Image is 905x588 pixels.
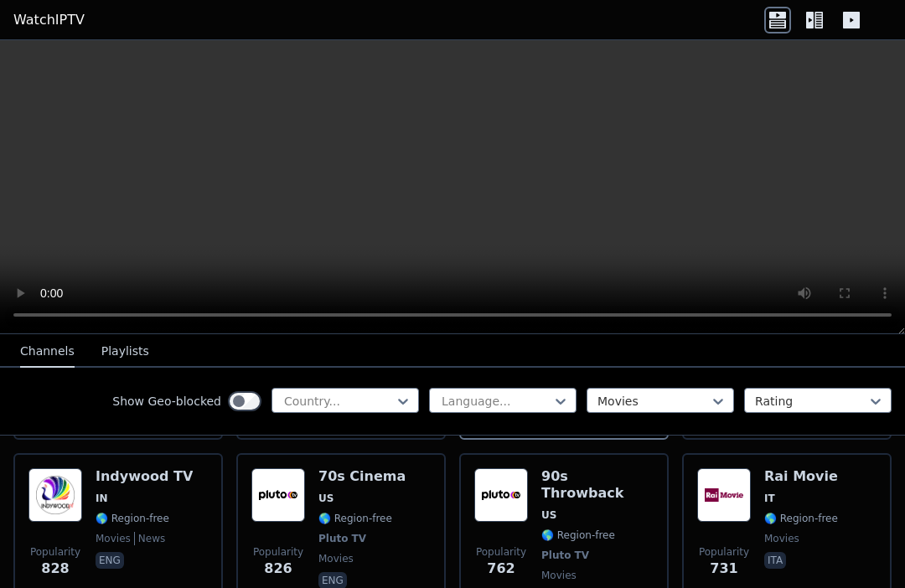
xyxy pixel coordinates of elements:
[697,468,751,522] img: Rai Movie
[20,336,75,368] button: Channels
[764,512,838,525] span: 🌎 Region-free
[764,492,775,505] span: IT
[96,468,193,485] h6: Indywood TV
[541,569,577,582] span: movies
[541,508,556,522] span: US
[541,529,615,542] span: 🌎 Region-free
[96,512,169,525] span: 🌎 Region-free
[474,468,528,522] img: 90s Throwback
[253,545,303,559] span: Popularity
[764,468,838,485] h6: Rai Movie
[764,532,799,545] span: movies
[96,532,131,545] span: movies
[96,552,124,569] p: eng
[318,492,334,505] span: US
[318,468,406,485] h6: 70s Cinema
[101,336,149,368] button: Playlists
[318,532,366,545] span: Pluto TV
[487,559,515,579] span: 762
[112,393,221,410] label: Show Geo-blocked
[318,512,392,525] span: 🌎 Region-free
[96,492,108,505] span: IN
[30,545,80,559] span: Popularity
[541,468,654,502] h6: 90s Throwback
[13,10,85,30] a: WatchIPTV
[710,559,737,579] span: 731
[28,468,82,522] img: Indywood TV
[699,545,749,559] span: Popularity
[764,552,786,569] p: ita
[41,559,69,579] span: 828
[476,545,526,559] span: Popularity
[318,552,354,565] span: movies
[134,532,165,545] span: news
[251,468,305,522] img: 70s Cinema
[264,559,292,579] span: 826
[541,549,589,562] span: Pluto TV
